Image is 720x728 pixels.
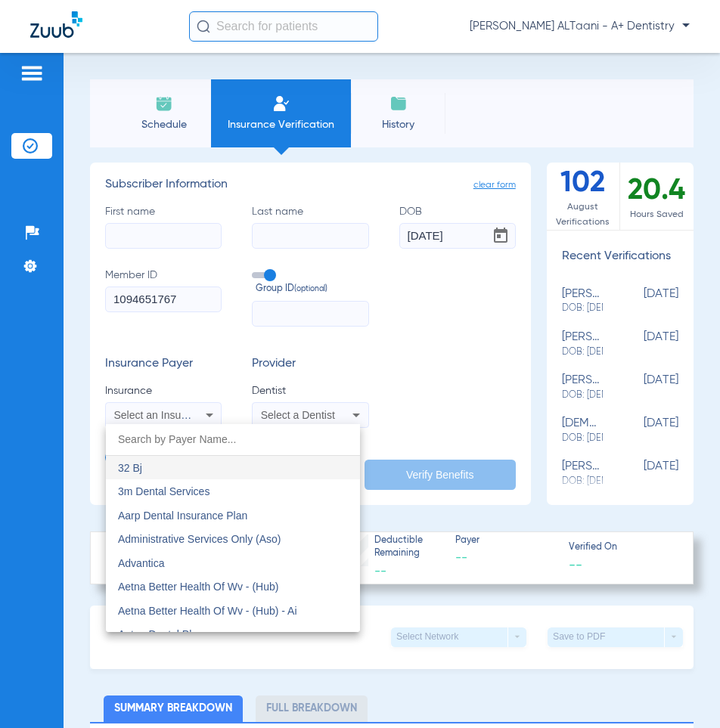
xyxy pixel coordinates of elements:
[118,533,281,545] span: Administrative Services Only (Aso)
[118,581,278,593] span: Aetna Better Health Of Wv - (Hub)
[106,424,360,455] input: dropdown search
[118,605,297,617] span: Aetna Better Health Of Wv - (Hub) - Ai
[644,655,720,728] iframe: Chat Widget
[118,557,164,569] span: Advantica
[118,628,209,640] span: Aetna Dental Plans
[118,485,209,497] span: 3m Dental Services
[118,462,142,474] span: 32 Bj
[118,510,247,522] span: Aarp Dental Insurance Plan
